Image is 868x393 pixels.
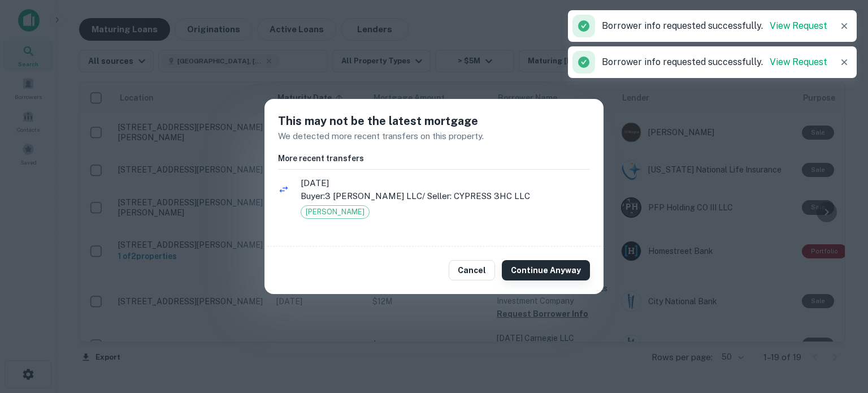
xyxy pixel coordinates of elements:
[449,260,495,280] button: Cancel
[811,303,868,357] iframe: Chat Widget
[301,206,369,218] span: [PERSON_NAME]
[278,129,590,143] p: We detected more recent transfers on this property.
[301,189,590,203] p: Buyer: 3 [PERSON_NAME] LLC / Seller: CYPRESS 3HC LLC
[602,19,827,33] p: Borrower info requested successfully.
[301,205,370,219] div: Grant Deed
[301,176,590,190] span: [DATE]
[770,20,827,31] a: View Request
[602,55,827,69] p: Borrower info requested successfully.
[278,113,590,129] h5: This may not be the latest mortgage
[278,152,590,165] h6: More recent transfers
[502,260,590,280] button: Continue Anyway
[770,57,827,67] a: View Request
